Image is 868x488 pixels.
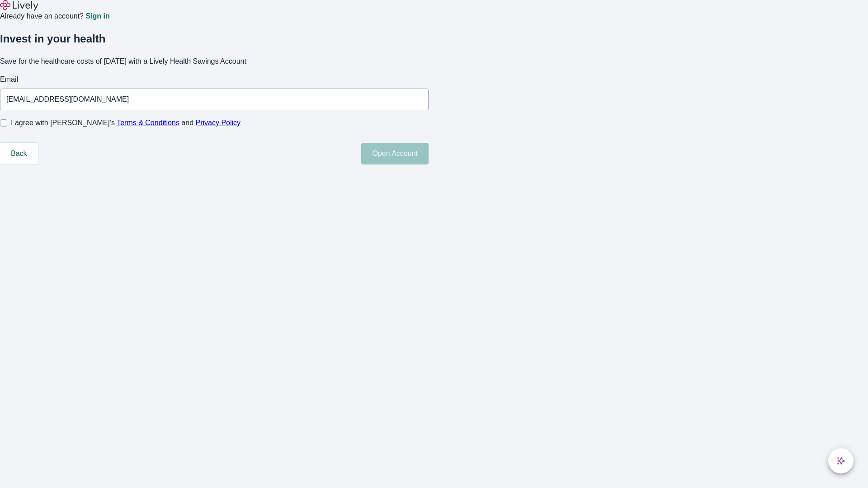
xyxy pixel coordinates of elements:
a: Privacy Policy [196,119,241,127]
a: Terms & Conditions [117,119,179,127]
svg: Lively AI Assistant [836,456,845,465]
a: Sign in [85,13,109,20]
span: I agree with [PERSON_NAME]’s and [11,117,241,128]
button: chat [828,448,854,474]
